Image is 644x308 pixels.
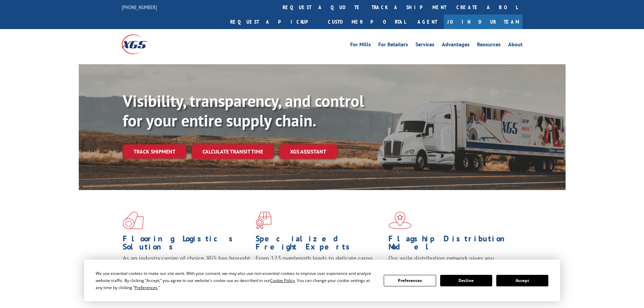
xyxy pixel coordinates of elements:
[323,15,411,29] a: Customer Portal
[123,212,144,229] img: xgs-icon-total-supply-chain-intelligence-red
[496,275,548,286] button: Accept
[123,90,364,131] b: Visibility, transparency, and control for your entire supply chain.
[135,285,158,290] span: Preferences
[122,4,157,10] a: [PHONE_NUMBER]
[378,42,408,49] a: For Retailers
[225,15,323,29] a: Request a pickup
[96,270,376,291] div: We use essential cookies to make our site work. With your consent, we may also use non-essential ...
[388,235,516,254] h1: Flagship Distribution Model
[123,144,186,159] a: Track shipment
[256,212,271,229] img: xgs-icon-focused-on-flooring-red
[442,42,470,49] a: Advantages
[411,15,444,29] a: Agent
[84,260,560,301] div: Cookie Consent Prompt
[384,275,436,286] button: Preferences
[256,254,383,284] p: From 123 overlength loads to delicate cargo, our experienced staff knows the best way to move you...
[192,144,274,159] a: Calculate transit time
[270,278,295,283] span: Cookie Policy
[123,254,250,278] span: As an industry carrier of choice, XGS has brought innovation and dedication to flooring logistics...
[444,15,523,29] a: Join Our Team
[388,212,412,229] img: xgs-icon-flagship-distribution-model-red
[350,42,371,49] a: For Mills
[440,275,492,286] button: Decline
[279,144,337,159] a: XGS ASSISTANT
[256,235,383,254] h1: Specialized Freight Experts
[415,42,434,49] a: Services
[477,42,501,49] a: Resources
[123,235,251,254] h1: Flooring Logistics Solutions
[508,42,523,49] a: About
[388,254,513,270] span: Our agile distribution network gives you nationwide inventory management on demand.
